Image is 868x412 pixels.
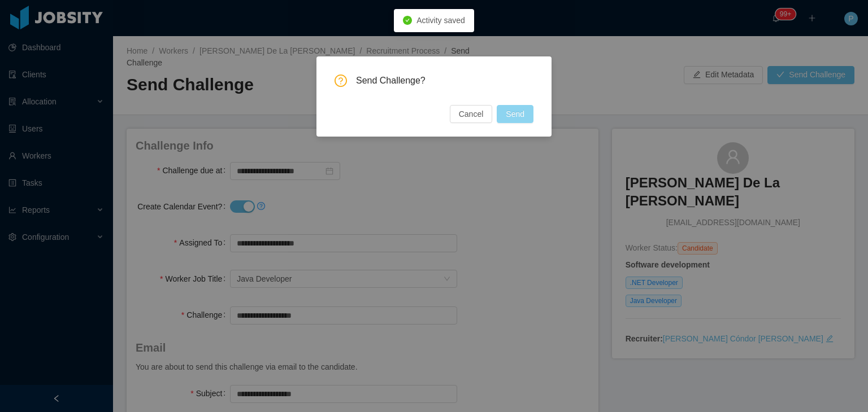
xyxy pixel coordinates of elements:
[497,105,533,123] button: Send
[356,74,533,87] span: Send Challenge?
[335,74,347,87] i: icon: question-circle
[450,105,493,123] button: Cancel
[403,16,412,25] i: icon: check-circle
[416,16,465,25] span: Activity saved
